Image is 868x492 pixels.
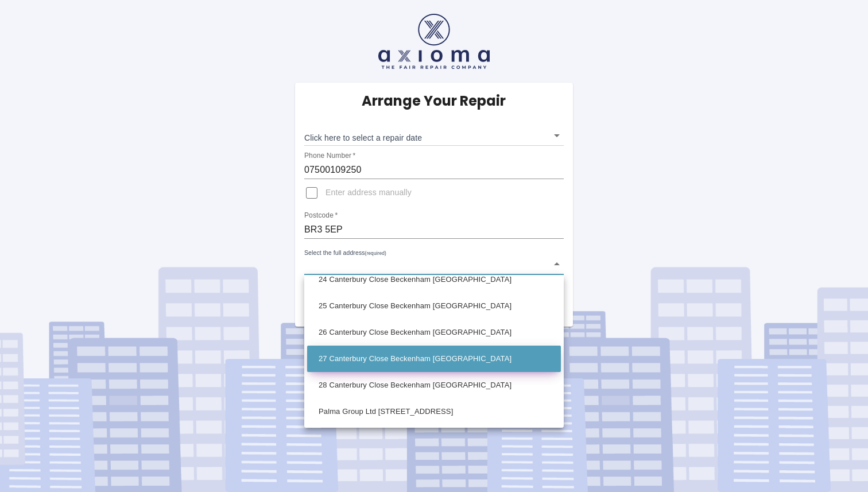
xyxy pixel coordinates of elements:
[307,398,561,425] li: Palma Group Ltd [STREET_ADDRESS]
[307,346,561,372] li: 27 Canterbury Close Beckenham [GEOGRAPHIC_DATA]
[307,293,561,319] li: 25 Canterbury Close Beckenham [GEOGRAPHIC_DATA]
[307,372,561,398] li: 28 Canterbury Close Beckenham [GEOGRAPHIC_DATA]
[307,266,561,293] li: 24 Canterbury Close Beckenham [GEOGRAPHIC_DATA]
[307,319,561,346] li: 26 Canterbury Close Beckenham [GEOGRAPHIC_DATA]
